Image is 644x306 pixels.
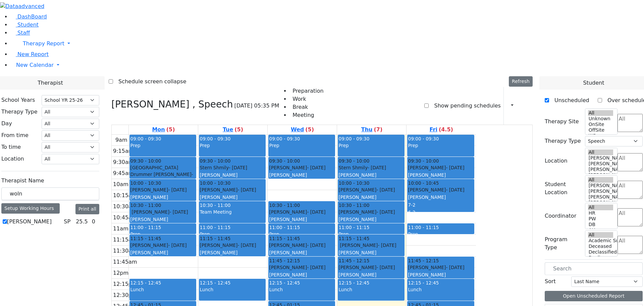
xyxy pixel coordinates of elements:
textarea: Search [618,181,643,199]
div: 12:30pm [112,291,139,299]
textarea: Search [618,153,643,171]
div: Prep [269,142,334,149]
span: 12:15 - 12:45 [269,280,300,286]
div: [PERSON_NAME] [269,216,334,223]
a: August 21, 2025 [360,125,384,134]
span: - [DATE] [446,187,464,192]
option: [PERSON_NAME] 5 [588,155,613,161]
div: Prep [408,142,473,149]
div: Lunch [269,286,334,293]
option: All [588,232,613,238]
label: (4.5) [439,126,453,134]
div: Prep [338,142,404,149]
span: 10:00 - 10:30 [200,180,230,186]
span: - [DATE] [376,265,395,270]
option: [PERSON_NAME] 4 [588,188,613,194]
label: (5) [234,126,243,134]
div: [PERSON_NAME] [338,271,404,278]
span: 12:15 - 12:45 [408,280,439,286]
label: [PERSON_NAME] [7,218,52,226]
span: - [DATE] [169,209,188,215]
span: - [DATE] [446,265,464,270]
a: DashBoard [11,13,47,20]
div: [PERSON_NAME] [130,194,196,201]
div: 12pm [112,269,130,277]
span: - [DATE] [307,209,325,215]
div: 9:45am [112,169,135,177]
h3: [PERSON_NAME] , Speech [111,99,233,110]
a: New Report [11,51,49,57]
span: - [DATE] [446,165,464,170]
div: Lunch [408,286,473,293]
label: Location [1,155,24,163]
span: 10:00 - 10:30 [130,180,161,186]
span: 09:00 - 09:30 [338,136,369,141]
span: 09:30 - 10:00 [269,158,300,164]
label: Therapy Type [545,137,581,145]
label: From time [1,131,29,139]
div: 7-2 [408,202,473,208]
div: [PERSON_NAME] [130,242,196,249]
a: August 19, 2025 [221,125,245,134]
option: Deceased [588,244,613,249]
option: Unknown [588,116,613,122]
div: Report [517,100,520,112]
span: [GEOGRAPHIC_DATA] [130,164,178,171]
label: School Years [1,96,35,104]
option: HR [588,210,613,216]
span: 12:15 - 12:45 [200,280,230,286]
span: 11:00 - 11:15 [200,225,230,230]
div: 10:45am [112,214,139,222]
span: New Calendar [16,62,54,68]
textarea: Search [618,208,643,226]
span: - [DATE] [168,187,186,192]
span: 10:30 - 11:00 [269,202,300,209]
span: - [DATE] [229,165,247,170]
li: Meeting [290,111,323,119]
span: Therapist [38,79,63,87]
div: Stern Shmily [200,164,265,171]
label: Show pending schedules [429,100,500,111]
div: [PERSON_NAME] [269,172,334,178]
div: [PERSON_NAME] [269,249,334,256]
option: All [588,177,613,183]
a: Staff [11,30,30,36]
div: [PERSON_NAME] [269,242,334,249]
option: All [588,149,613,155]
option: Declassified [588,249,613,255]
option: AH [588,227,613,233]
option: [PERSON_NAME] 4 [588,161,613,167]
div: [PERSON_NAME] [338,194,404,201]
div: [PERSON_NAME] [338,249,404,256]
option: All [588,205,613,210]
span: 09:30 - 10:00 [408,158,439,164]
div: Stern Shmily [338,164,404,171]
span: 11:15 - 11:45 [338,235,369,242]
a: New Calendar [11,58,644,72]
div: Team Meeting [200,209,265,215]
label: Therapy Type [1,108,38,116]
option: WP [588,133,613,139]
div: [PERSON_NAME] [130,209,196,215]
div: 0 [91,218,97,226]
div: Lunch [338,286,404,293]
a: August 20, 2025 [289,125,315,134]
li: Work [290,95,323,103]
option: [PERSON_NAME] 2 [588,200,613,206]
div: 12:15pm [112,280,139,288]
div: [PERSON_NAME] [338,186,404,193]
div: 9am [114,136,129,144]
span: Student [17,21,39,28]
option: DB [588,222,613,227]
label: Sort [545,277,556,286]
span: 09:30 - 10:00 [130,158,161,164]
input: Search [1,187,99,200]
div: 10am [112,180,130,188]
div: Setup Working Hours [1,203,60,214]
a: Student [11,21,39,28]
div: [PERSON_NAME] [408,194,473,201]
span: - [DATE] [376,187,395,192]
span: - [DATE] [376,209,395,215]
div: Lunch [200,286,265,293]
span: 10:30 - 11:00 [130,202,161,209]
